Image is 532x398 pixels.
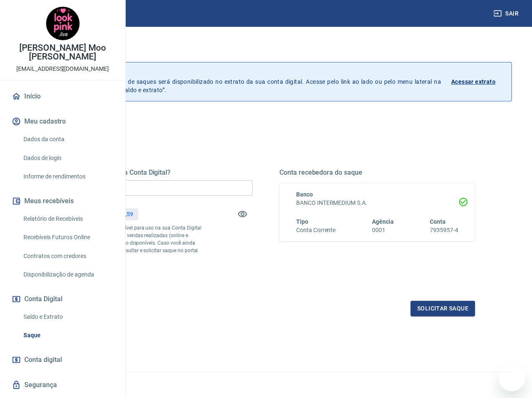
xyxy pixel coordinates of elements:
[24,354,62,366] span: Conta digital
[20,229,115,246] a: Recebíveis Futuros Online
[20,379,512,388] p: 2025 ©
[57,224,204,262] p: *Corresponde ao saldo disponível para uso na sua Conta Digital Vindi. Incluindo os valores das ve...
[430,226,458,235] h6: 7935957-4
[20,168,115,185] a: Informe de rendimentos
[46,7,80,40] img: f5e2b5f2-de41-4e9a-a4e6-a6c2332be871.jpeg
[10,376,115,394] a: Segurança
[20,131,115,148] a: Dados da conta
[492,6,522,21] button: Sair
[296,218,308,225] span: Tipo
[296,191,313,198] span: Banco
[10,192,115,210] button: Meus recebíveis
[372,226,394,235] h6: 0001
[10,290,115,308] button: Conta Digital
[57,168,253,177] h5: Quanto deseja sacar da Conta Digital?
[372,218,394,225] span: Agência
[20,44,512,55] h3: Saque
[451,69,505,94] a: Acessar extrato
[451,78,496,86] p: Acessar extrato
[20,327,115,344] a: Saque
[20,308,115,326] a: Saldo e Extrato
[20,248,115,265] a: Contratos com credores
[20,210,115,227] a: Relatório de Recebíveis
[45,69,441,78] p: Histórico de saques
[10,351,115,369] a: Conta digital
[20,150,115,167] a: Dados de login
[296,226,336,235] h6: Conta Corrente
[102,210,133,219] p: R$ 7.206,59
[411,301,475,316] button: Solicitar saque
[498,364,525,391] iframe: Botão para abrir a janela de mensagens
[16,65,109,73] p: [EMAIL_ADDRESS][DOMAIN_NAME]
[10,87,115,106] a: Início
[45,69,441,94] p: A partir de agora, o histórico de saques será disponibilizado no extrato da sua conta digital. Ac...
[279,168,475,177] h5: Conta recebedora do saque
[20,266,115,283] a: Disponibilização de agenda
[7,44,119,61] p: [PERSON_NAME] Moo [PERSON_NAME]
[296,199,458,207] h6: BANCO INTERMEDIUM S.A.
[10,112,115,131] button: Meu cadastro
[430,218,446,225] span: Conta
